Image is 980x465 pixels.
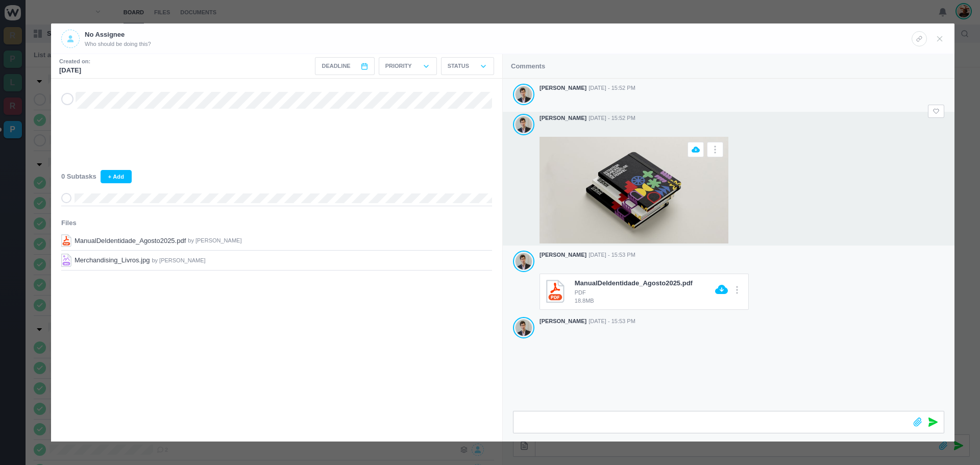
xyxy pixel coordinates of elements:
[385,62,412,70] p: Priority
[85,40,151,48] span: Who should be doing this?
[322,62,350,70] span: Deadline
[59,65,90,76] p: [DATE]
[85,30,151,40] p: No Assignee
[448,62,469,70] p: Status
[511,61,545,71] p: Comments
[59,57,90,66] small: Created on:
